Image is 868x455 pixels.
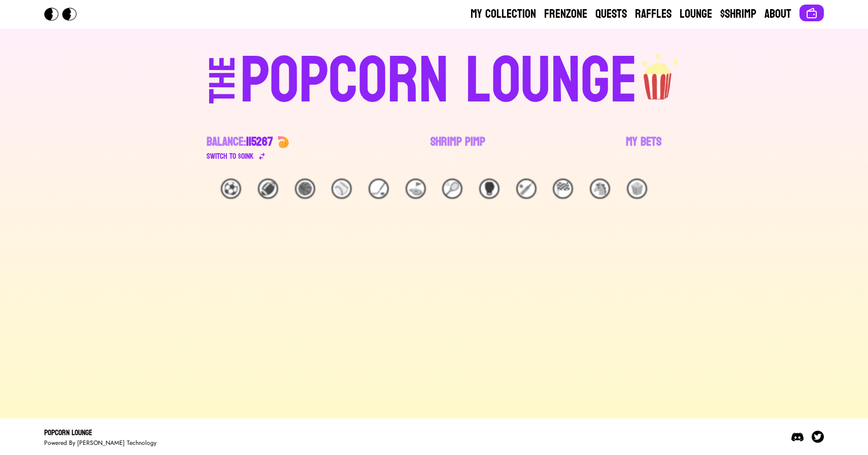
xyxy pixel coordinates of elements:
[369,179,389,199] div: 🏒
[590,179,610,199] div: 🐴
[626,134,661,162] a: My Bets
[221,179,241,199] div: ⚽️
[635,6,672,22] a: Raffles
[806,7,818,19] img: Connect wallet
[680,6,712,22] a: Lounge
[442,179,462,199] div: 🎾
[638,45,679,101] img: popcorn
[430,134,485,162] a: Shrimp Pimp
[720,6,756,22] a: $Shrimp
[791,431,804,443] img: Discord
[295,179,315,199] div: 🏀
[240,49,638,114] div: POPCORN LOUNGE
[516,179,537,199] div: 🏏
[331,179,352,199] div: ⚾️
[471,6,536,22] a: My Collection
[479,179,499,199] div: 🥊
[544,6,587,22] a: Frenzone
[595,6,627,22] a: Quests
[44,427,156,439] div: Popcorn Lounge
[205,56,241,124] div: THE
[207,134,273,150] div: Balance:
[627,179,647,199] div: 🍿
[44,8,85,21] img: Popcorn
[246,131,273,153] span: 115267
[764,6,791,22] a: About
[44,439,156,447] div: Powered By [PERSON_NAME] Technology
[812,431,824,443] img: Twitter
[553,179,573,199] div: 🏁
[406,179,426,199] div: ⛳️
[121,45,747,114] a: THEPOPCORN LOUNGEpopcorn
[277,136,289,148] img: 🍤
[258,179,278,199] div: 🏈
[207,150,254,162] div: Switch to $ OINK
